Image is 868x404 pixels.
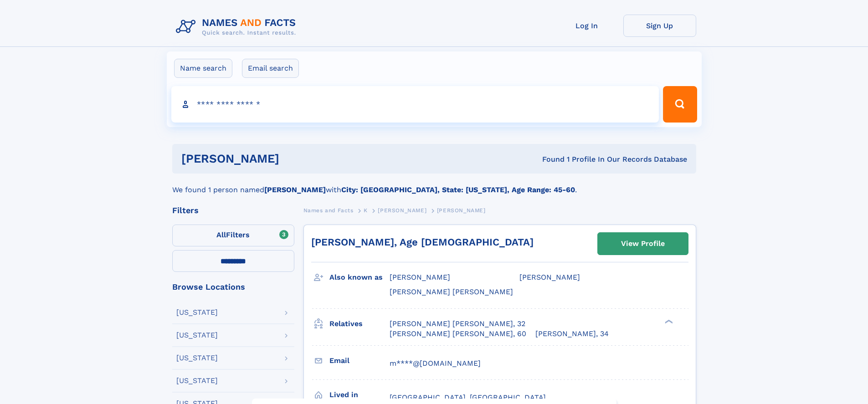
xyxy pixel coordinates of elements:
label: Name search [174,59,232,78]
a: K [364,205,368,216]
span: [PERSON_NAME] [PERSON_NAME] [390,287,513,296]
h3: Email [329,353,390,368]
span: K [364,207,368,214]
div: [US_STATE] [176,377,218,384]
span: [PERSON_NAME] [519,273,580,281]
div: [US_STATE] [176,354,218,362]
img: Logo Names and Facts [172,15,303,39]
span: All [216,230,226,239]
span: [GEOGRAPHIC_DATA], [GEOGRAPHIC_DATA] [390,393,546,402]
span: [PERSON_NAME] [437,207,486,214]
div: [US_STATE] [176,309,218,316]
label: Filters [172,225,294,246]
div: ❯ [663,318,673,324]
h3: Lived in [329,387,390,403]
span: [PERSON_NAME] [378,207,426,214]
a: [PERSON_NAME] [PERSON_NAME], 32 [390,319,525,329]
b: [PERSON_NAME] [264,185,326,194]
h1: [PERSON_NAME] [181,153,411,164]
button: Search Button [663,86,697,123]
div: [US_STATE] [176,332,218,339]
a: [PERSON_NAME] [378,205,426,216]
a: [PERSON_NAME], 34 [535,329,609,339]
div: Filters [172,206,294,215]
span: [PERSON_NAME] [390,273,450,281]
h3: Also known as [329,270,390,285]
div: Browse Locations [172,283,294,291]
a: Names and Facts [303,205,354,216]
a: View Profile [598,233,688,255]
div: We found 1 person named with . [172,174,696,195]
h3: Relatives [329,316,390,332]
label: Email search [242,59,299,78]
b: City: [GEOGRAPHIC_DATA], State: [US_STATE], Age Range: 45-60 [341,185,575,194]
div: Found 1 Profile In Our Records Database [411,154,687,164]
a: [PERSON_NAME], Age [DEMOGRAPHIC_DATA] [311,236,534,248]
div: View Profile [621,233,665,254]
a: Log In [550,15,623,37]
a: [PERSON_NAME] [PERSON_NAME], 60 [390,329,526,339]
a: Sign Up [623,15,696,37]
input: search input [171,86,659,123]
